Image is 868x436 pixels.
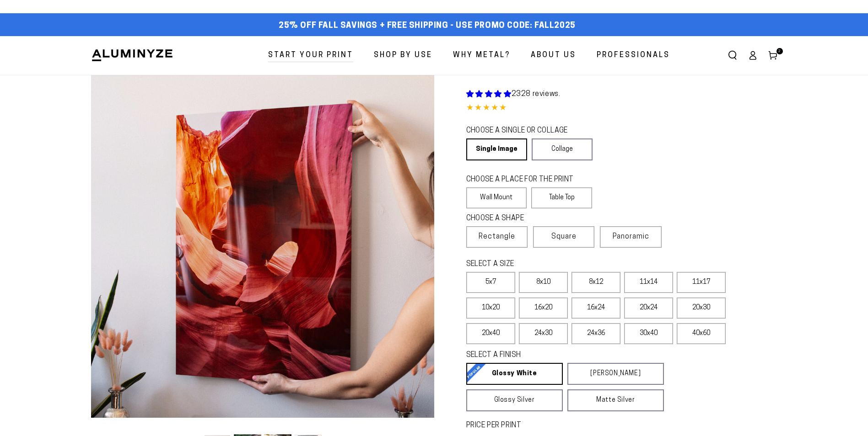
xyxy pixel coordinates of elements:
[466,298,515,319] label: 10x20
[722,45,743,65] summary: Search our site
[466,187,527,208] label: Wall Mount
[677,323,726,344] label: 40x60
[571,298,620,319] label: 16x24
[571,323,620,344] label: 24x36
[531,187,592,208] label: Table Top
[551,231,577,242] span: Square
[466,213,585,224] legend: CHOOSE A SHAPE
[466,363,563,385] a: Glossy White
[279,21,576,31] span: 25% off FALL Savings + Free Shipping - Use Promo Code: FALL2025
[677,272,726,293] label: 11x17
[466,126,584,136] legend: CHOOSE A SINGLE OR COLLAGE
[466,323,515,344] label: 20x40
[479,231,515,242] span: Rectangle
[261,43,360,68] a: Start Your Print
[268,49,353,62] span: Start Your Print
[446,43,517,68] a: Why Metal?
[571,272,620,293] label: 8x12
[466,175,584,185] legend: CHOOSE A PLACE FOR THE PRINT
[590,43,677,68] a: Professionals
[524,43,583,68] a: About Us
[567,363,664,385] a: [PERSON_NAME]
[466,138,527,160] a: Single Image
[466,389,563,411] a: Glossy Silver
[466,259,649,270] legend: SELECT A SIZE
[677,298,726,319] label: 20x30
[519,298,568,319] label: 16x20
[374,49,432,62] span: Shop By Use
[466,350,642,361] legend: SELECT A FINISH
[466,272,515,293] label: 5x7
[532,138,593,160] a: Collage
[567,389,664,411] a: Matte Silver
[453,49,510,62] span: Why Metal?
[531,49,576,62] span: About Us
[91,48,173,62] img: Aluminyze
[519,323,568,344] label: 24x30
[778,48,781,54] span: 2
[466,102,777,115] div: 4.85 out of 5.0 stars
[367,43,439,68] a: Shop By Use
[613,233,649,240] span: Panoramic
[624,323,673,344] label: 30x40
[519,272,568,293] label: 8x10
[624,298,673,319] label: 20x24
[597,49,670,62] span: Professionals
[466,420,777,431] label: PRICE PER PRINT
[624,272,673,293] label: 11x14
